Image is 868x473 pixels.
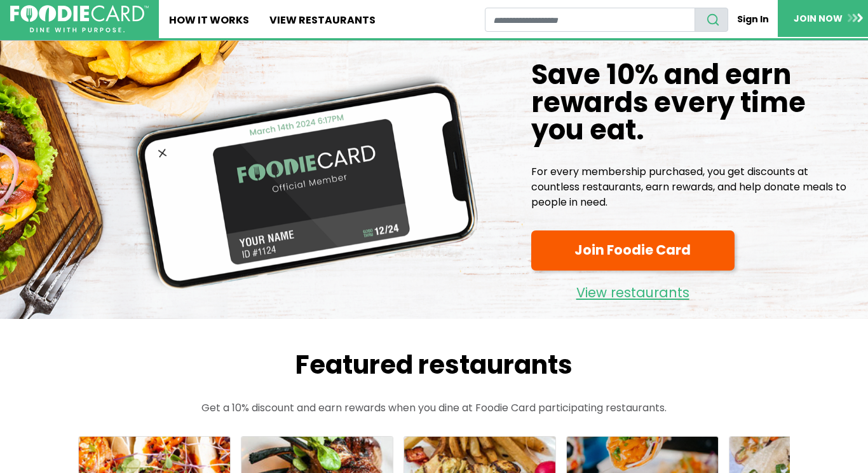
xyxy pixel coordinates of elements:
a: View restaurants [531,276,735,304]
h2: Featured restaurants [53,349,815,380]
button: search [695,8,728,32]
input: restaurant search [485,8,695,32]
p: For every membership purchased, you get discounts at countless restaurants, earn rewards, and hel... [531,164,858,210]
h1: Save 10% and earn rewards every time you eat. [531,61,858,144]
a: Sign In [728,8,778,31]
img: FoodieCard; Eat, Drink, Save, Donate [10,5,149,33]
a: Join Foodie Card [531,230,735,271]
p: Get a 10% discount and earn rewards when you dine at Foodie Card participating restaurants. [53,400,815,416]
